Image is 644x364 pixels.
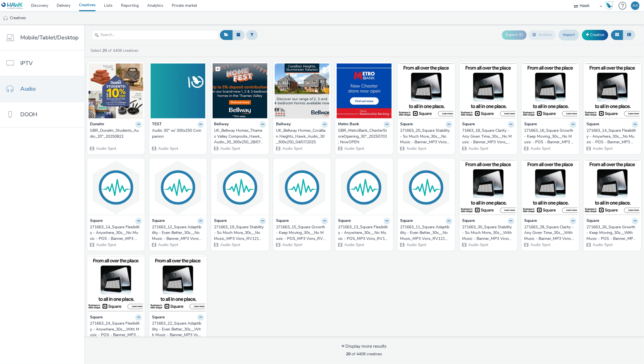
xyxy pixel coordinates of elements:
img: UK_Bellway Homes_Thames Valley Composite_Hawk_Audio_30_300x250_28/07/2025 visual [213,63,267,118]
a: UK_Bellway Homes_Thames Valley Composite_Hawk_Audio_30_300x250_28/07/2025 [214,128,266,145]
img: 271663_20_Square Stability - So Much More_30s__No Music - Banner_MP3 Vsns_RV12157_20250702 visual [399,63,454,118]
a: 271663_11_Square Adaptibility - Even Better_30s__No Music_MP3 Vsns_RV12148_20250702 [400,224,452,242]
a: 271663_13_Square Flexibility - Anywhere_30s__No Music - POS_MP3 Vsns_RV12150_20250702 [338,224,390,242]
span: Audio Spot [282,242,302,247]
div: 271663_28_Square Clarity - Any Given Time_30s__With Music - Banner_MP3 Vsns_RV12145_20250702 [524,224,574,242]
span: Audio Spot [592,146,613,151]
strong: Square [152,314,165,321]
div: 271663_16_Square Growth - Keep Moving_30s__No Music - POS - Banner_MP3 Vsns_RV12153_20250702 [524,128,574,145]
a: GBR_Dunelm_Students_Audio_20"_20250822 [90,128,142,139]
img: GBR_Dunelm_Students_Audio_20"_20250822 visual [89,63,143,118]
a: Select of 4408 creatives [90,48,141,53]
span: Audio Spot [96,242,116,247]
button: Grid [611,30,623,40]
a: UK_Bellway Homes_Corallian Heights_Hawk_Audio_30_300x250_04/07/2025 [276,128,328,145]
span: DOOH [20,110,37,119]
a: 271663_19_Square Stability - So Much More_30s__No Music_MP3 Vsns_RV12156_20250702 [214,224,266,242]
strong: Square [524,218,537,224]
span: Audio Spot [530,146,551,151]
div: 271663_22_Square Adaptibility - Even Better_30s__With Music - Banner_MP3 Vsns_RV12139_20250702 [152,321,202,338]
a: 271663_26_Square Growth - Keep Moving_30s__With Music - POS - Banner_MP3 Vsns_RV1214._20250702 [586,224,638,242]
strong: Square [586,218,599,224]
img: 271663_19_Square Stability - So Much More_30s__No Music_MP3 Vsns_RV12156_20250702 visual [213,160,267,215]
strong: 20 [346,351,351,357]
a: Hawk Academy [605,1,616,10]
a: 271663_16_Square Growth - Keep Moving_30s__No Music - POS - Banner_MP3 Vsns_RV12153_20250702 [524,128,576,145]
span: IPTV [20,59,33,67]
a: Import [559,30,579,40]
img: 271663_26_Square Growth - Keep Moving_30s__With Music - POS - Banner_MP3 Vsns_RV1214._20250702 vi... [585,160,640,215]
div: 271663_14_Square Flexibility - Anywhere_30s__No Music - POS - Banner_MP3 Vsns_RV12151_20250702 [90,224,140,242]
div: 271663_12_Square Adaptibility - Even Better_30s__No Music - Banner_MP3 Vsns_RV12149_20250702 [152,224,202,242]
strong: Square [276,218,289,224]
a: Creative [582,30,608,40]
div: GBR_Dunelm_Students_Audio_20"_20250822 [90,128,140,139]
div: 271663_14_Square Flexibility - Anywhere_30s__No Music - POS - Banner_MP3 Vsns_RV12151_20250702 [586,128,636,145]
a: Audio 30" w/ 300x250 Companion [152,128,204,139]
strong: Square [586,121,599,128]
img: 271663_12_Square Adaptibility - Even Better_30s__No Music - Banner_MP3 Vsns_RV12149_20250702 visual [151,160,205,215]
a: 71663_18_Square Clarity - Any Given Time_30s__No Music - Banner_MP3 Vsns_RV12155_20250702 [462,128,514,145]
a: 271663_22_Square Adaptibility - Even Better_30s__With Music - Banner_MP3 Vsns_RV12139_20250702 [152,321,204,338]
div: Display more results [342,343,387,350]
strong: Bellway [276,121,291,128]
span: Audio Spot [344,146,364,151]
img: undefined Logo [1,2,23,9]
img: 271663_16_Square Growth - Keep Moving_30s__No Music - POS - Banner_MP3 Vsns_RV12153_20250702 visual [523,63,578,118]
img: 271663_14_Square Flexibility - Anywhere_30s__No Music - POS - Banner_MP3 Vsns_RV12151_20250702 vi... [585,63,640,118]
span: Audio Spot [220,242,240,247]
span: Audio Spot [344,242,364,247]
a: 271663_15_Square Growth - Keep Moving_30s__No Music - POS_MP3 Vsns_RV12152_20250702 [276,224,328,242]
div: 271663_11_Square Adaptibility - Even Better_30s__No Music_MP3 Vsns_RV12148_20250702 [400,224,450,242]
button: Archive [528,30,556,40]
strong: Metro Bank [338,121,359,128]
div: 271663_19_Square Stability - So Much More_30s__No Music_MP3 Vsns_RV12156_20250702 [214,224,264,242]
input: Search... [92,30,219,40]
span: Audio [20,85,36,93]
div: UK_Bellway Homes_Thames Valley Composite_Hawk_Audio_30_300x250_28/07/2025 [214,128,264,145]
img: 271663_28_Square Clarity - Any Given Time_30s__With Music - Banner_MP3 Vsns_RV12145_20250702 visual [523,160,578,215]
a: 271663_14_Square Flexibility - Anywhere_30s__No Music - POS - Banner_MP3 Vsns_RV12151_20250702 [586,128,638,145]
div: GBR_MetroBank_ChesterStoreOpening_30"_20250703 ; NowOPEN [338,128,388,145]
img: 271663_11_Square Adaptibility - Even Better_30s__No Music_MP3 Vsns_RV12148_20250702 visual [399,160,454,215]
img: 271663_24_Square Flexibility - Anywhere_30s__With Music - POS - Banner_MP3 Vsns_RV121419_20250702... [89,256,143,311]
div: UK_Bellway Homes_Corallian Heights_Hawk_Audio_30_300x250_04/07/2025 [276,128,326,145]
span: Audio Spot [468,146,489,151]
strong: TEST [152,121,162,128]
span: Audio Spot [282,146,302,151]
span: Audio Spot [158,242,178,247]
a: 271663_20_Square Stability - So Much More_30s__No Music - Banner_MP3 Vsns_RV12157_20250702 [400,128,452,145]
strong: Square [400,218,413,224]
strong: Dunelm [90,121,104,128]
strong: Square [90,218,103,224]
strong: Square [524,121,537,128]
img: Audio 30" w/ 300x250 Companion visual [151,63,205,118]
a: 271663_12_Square Adaptibility - Even Better_30s__No Music - Banner_MP3 Vsns_RV12149_20250702 [152,224,204,242]
strong: Square [462,121,475,128]
img: UK_Bellway Homes_Corallian Heights_Hawk_Audio_30_300x250_04/07/2025 visual [275,63,329,118]
span: Mobile/Tablet/Desktop [20,34,79,42]
img: 271663_14_Square Flexibility - Anywhere_30s__No Music - POS - Banner_MP3 Vsns_RV12151_20250702 vi... [89,160,143,215]
span: Audio Spot [406,242,427,247]
div: Audio 30" w/ 300x250 Companion [152,128,202,139]
a: GBR_MetroBank_ChesterStoreOpening_30"_20250703 ; NowOPEN [338,128,390,145]
strong: Square [152,218,165,224]
span: Audio Spot [406,146,427,151]
span: Audio Spot [220,146,240,151]
div: 271663_15_Square Growth - Keep Moving_30s__No Music - POS_MP3 Vsns_RV12152_20250702 [276,224,326,242]
img: 271663_15_Square Growth - Keep Moving_30s__No Music - POS_MP3 Vsns_RV12152_20250702 visual [275,160,329,215]
span: Audio Spot [158,146,178,151]
div: 271663_20_Square Stability - So Much More_30s__No Music - Banner_MP3 Vsns_RV12157_20250702 [400,128,450,145]
a: 271663_28_Square Clarity - Any Given Time_30s__With Music - Banner_MP3 Vsns_RV12145_20250702 [524,224,576,242]
strong: Square [400,121,413,128]
img: 271663_22_Square Adaptibility - Even Better_30s__With Music - Banner_MP3 Vsns_RV12139_20250702 vi... [151,256,205,311]
div: 71663_18_Square Clarity - Any Given Time_30s__No Music - Banner_MP3 Vsns_RV12155_20250702 [462,128,512,145]
span: Audio Spot [96,146,116,151]
strong: 20 [102,48,107,53]
img: audio [3,15,8,21]
a: 271663_30_Square Stability - So Much More_30s__With Music - Banner_MP3 Vsns_RV12147_20250702 [462,224,514,242]
a: 271663_24_Square Flexibility - Anywhere_30s__With Music - POS - Banner_MP3 Vsns_RV121419_20250702 [90,321,142,338]
a: 271663_14_Square Flexibility - Anywhere_30s__No Music - POS - Banner_MP3 Vsns_RV12151_20250702 [90,224,142,242]
span: of 4408 creatives [346,351,382,357]
img: 271663_30_Square Stability - So Much More_30s__With Music - Banner_MP3 Vsns_RV12147_20250702 visual [461,160,516,215]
